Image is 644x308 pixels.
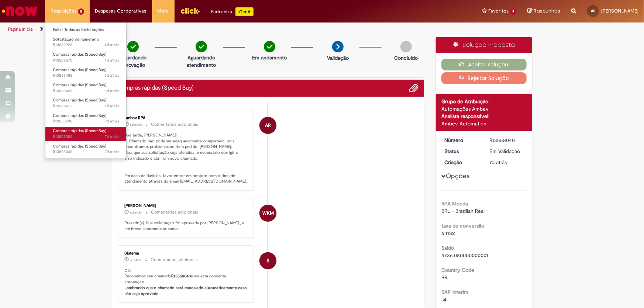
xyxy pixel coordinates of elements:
time: 23/09/2025 10:16:44 [490,159,507,166]
button: Adicionar anexos [409,83,419,93]
p: Aguardando Aprovação [115,54,151,69]
span: 6d atrás [104,103,119,109]
div: Ambev RPA [125,116,248,120]
a: Aberto R13566458 : Compras rápidas (Speed Buy) [45,66,127,80]
span: Compras rápidas (Speed Buy) [53,113,106,118]
div: Grupo de Atribuição: [441,98,527,105]
span: R13569926 [53,42,119,48]
span: Favoritos [488,7,509,15]
a: Página inicial [8,26,34,32]
span: AS [591,8,595,13]
ul: Trilhas de página [6,23,424,36]
div: 23/09/2025 10:16:44 [490,159,524,166]
span: Compras rápidas (Speed Buy) [53,97,106,103]
img: click_logo_yellow_360x200.png [180,5,200,16]
span: R13558590 [53,118,119,124]
p: +GenAi [235,7,254,16]
time: 24/09/2025 14:48:38 [130,122,142,127]
b: R13558040 [172,273,191,279]
h2: Compras rápidas (Speed Buy) Histórico de tíquete [118,85,194,91]
a: Aberto R13558082 : Compras rápidas (Speed Buy) [45,127,127,141]
div: Ambev Automation [441,120,527,127]
small: Comentários adicionais [151,121,199,128]
p: Aguardando atendimento [183,54,219,69]
b: Saldo [441,245,454,251]
small: Comentários adicionais [151,209,199,215]
span: R13569570 [53,58,119,63]
div: System [259,252,276,269]
div: Analista responsável: [441,113,527,120]
span: 8 [78,8,84,15]
button: Aceitar solução [441,59,527,70]
div: Sistema [125,251,248,256]
div: Automações Ambev [441,105,527,113]
span: 4736.080000000001 [441,252,488,259]
b: Country Code [441,267,474,273]
time: 26/09/2025 10:01:22 [104,58,119,63]
dt: Criação [439,159,484,166]
span: Compras rápidas (Speed Buy) [53,67,106,73]
a: Rascunhos [527,8,560,15]
b: RPA Moeda [441,200,468,207]
span: 5d atrás [104,88,119,94]
b: Lembrando que o chamado será cancelado automaticamente caso não seja aprovado. [125,285,248,297]
span: 7d atrás [130,258,142,262]
span: Compras rápidas (Speed Buy) [53,82,106,88]
p: Prezado(a), Sua solicitação foi aprovada por [PERSON_NAME] , e em breve estaremos atuando. [125,220,248,232]
p: Em andamento [252,54,287,61]
time: 23/09/2025 11:29:56 [105,118,119,124]
a: Aberto R13562188 : Compras rápidas (Speed Buy) [45,96,127,110]
span: 4d atrás [104,58,119,63]
span: s4 [441,296,447,303]
span: Despesas Corporativas [95,7,147,15]
img: ServiceNow [1,4,39,18]
img: img-circle-grey.png [400,41,412,52]
span: R13566458 [53,73,119,79]
a: Aberto R13558590 : Compras rápidas (Speed Buy) [45,112,127,125]
dt: Número [439,136,484,144]
a: Aberto R13569570 : Compras rápidas (Speed Buy) [45,51,127,64]
span: AR [265,117,271,134]
span: S [266,252,269,270]
span: R13558082 [53,134,119,140]
span: R13562188 [53,103,119,109]
dt: Status [439,148,484,155]
time: 23/09/2025 10:16:56 [130,258,142,262]
p: Validação [327,54,349,62]
span: WKM [262,204,274,222]
div: R13558040 [490,136,524,144]
span: 6d atrás [130,122,142,127]
time: 24/09/2025 10:39:27 [104,103,119,109]
time: 24/09/2025 14:30:25 [130,210,142,215]
span: 7d atrás [105,118,119,124]
span: R13565426 [53,88,119,94]
img: check-circle-green.png [196,41,207,52]
span: BR [441,274,447,281]
span: More [158,7,169,15]
span: 5d atrás [104,73,119,78]
span: Compras rápidas (Speed Buy) [53,128,106,134]
span: Solicitação de numerário [53,37,99,42]
time: 25/09/2025 09:33:16 [104,88,119,94]
p: Boa tarde, [PERSON_NAME]! O Chamado não pôde ser adequadamente completado, pois encontramos probl... [125,132,248,184]
span: Compras rápidas (Speed Buy) [53,52,106,57]
div: Padroniza [211,7,254,16]
div: Em Validação [490,148,524,155]
p: Concluído [394,54,418,62]
a: Exibir Todas as Solicitações [45,26,127,34]
span: 6.1182 [441,230,455,236]
img: check-circle-green.png [127,41,139,52]
span: [PERSON_NAME] [601,8,638,14]
span: Compras rápidas (Speed Buy) [53,143,106,149]
small: Comentários adicionais [151,257,198,263]
a: Aberto R13565426 : Compras rápidas (Speed Buy) [45,81,127,95]
time: 25/09/2025 12:35:46 [104,73,119,78]
span: 7d atrás [490,159,507,166]
span: 4d atrás [104,42,119,48]
span: 6d atrás [130,210,142,215]
span: Rascunhos [534,7,560,14]
span: Requisições [51,7,76,15]
p: Olá! Recebemos seu chamado e ele esta pendente aprovação. [125,268,248,297]
img: check-circle-green.png [264,41,275,52]
time: 23/09/2025 10:16:45 [105,149,119,155]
